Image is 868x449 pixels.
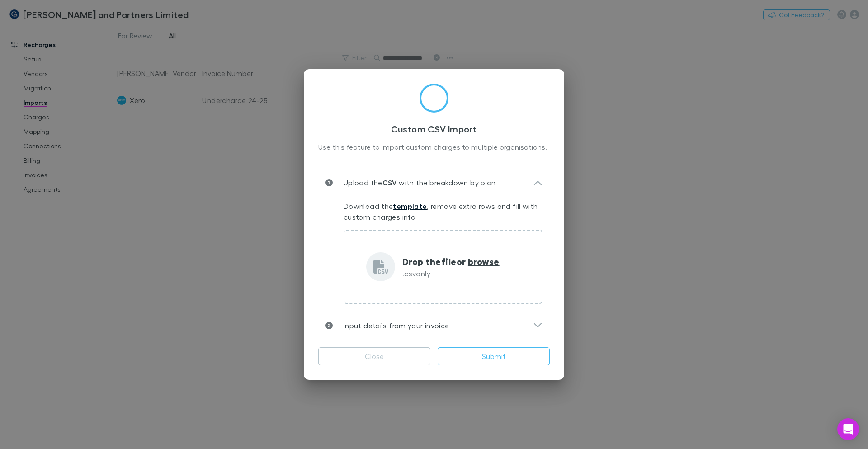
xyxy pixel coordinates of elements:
[318,123,550,134] h3: Custom CSV Import
[318,168,550,197] div: Upload theCSV with the breakdown by plan
[402,268,500,279] p: .csv only
[438,347,550,365] button: Submit
[333,177,496,188] p: Upload the with the breakdown by plan
[333,320,449,331] p: Input details from your invoice
[318,142,550,153] div: Use this feature to import custom charges to multiple organisations.
[402,255,500,268] p: Drop the file or
[393,202,427,211] a: template
[318,347,430,365] button: Close
[344,201,542,222] p: Download the , remove extra rows and fill with custom charges info
[382,178,397,187] strong: CSV
[837,418,859,440] div: Open Intercom Messenger
[468,255,500,267] span: browse
[318,311,550,340] div: Input details from your invoice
